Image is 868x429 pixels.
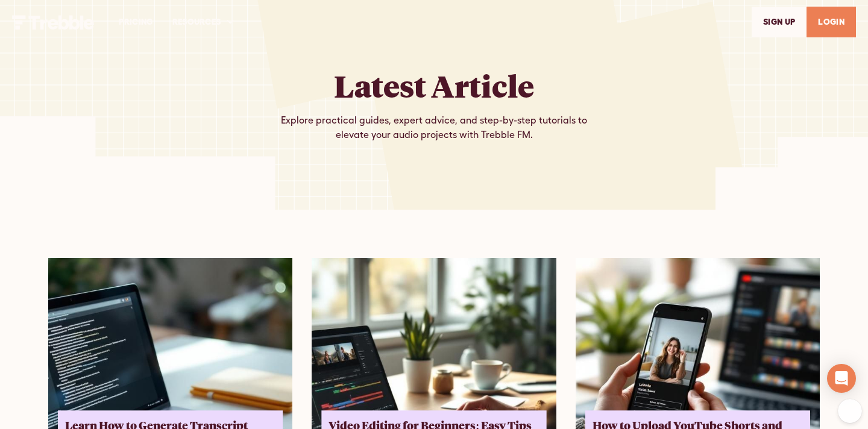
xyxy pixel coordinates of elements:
[12,14,95,29] a: home
[172,16,221,28] div: RESOURCES
[807,7,856,37] a: LOGIN
[163,1,245,43] div: RESOURCES
[109,1,162,43] a: PRICING
[827,364,856,393] div: Open Intercom Messenger
[265,113,603,142] div: Explore practical guides, expert advice, and step-by-step tutorials to elevate your audio project...
[752,7,807,37] a: SIGn UP
[334,67,534,104] h2: Latest Article
[12,15,95,30] img: Trebble Logo - AI Podcast Editor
